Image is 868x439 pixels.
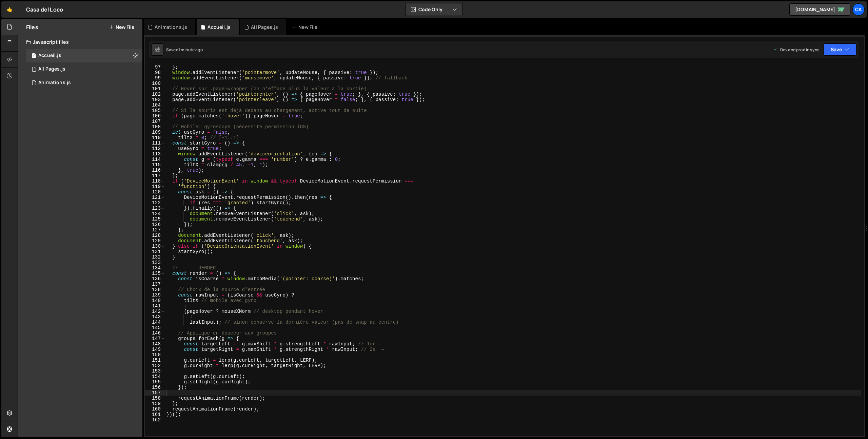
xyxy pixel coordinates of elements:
[26,23,38,31] h2: Files
[145,390,165,396] div: 157
[145,124,165,130] div: 108
[145,336,165,341] div: 147
[38,66,65,72] div: All Pages.js
[145,303,165,309] div: 141
[145,222,165,227] div: 126
[145,92,165,97] div: 102
[145,184,165,189] div: 119
[145,292,165,298] div: 139
[155,24,187,31] div: Animations.js
[145,379,165,385] div: 155
[145,173,165,178] div: 117
[145,178,165,184] div: 118
[145,195,165,200] div: 121
[145,146,165,151] div: 112
[145,97,165,102] div: 103
[145,276,165,282] div: 136
[145,320,165,325] div: 144
[109,24,134,30] button: New File
[145,341,165,347] div: 148
[26,62,142,76] div: 16791/45882.js
[145,396,165,401] div: 158
[251,24,278,31] div: All Pages.js
[145,216,165,222] div: 125
[145,325,165,330] div: 145
[145,406,165,412] div: 160
[145,70,165,75] div: 98
[145,298,165,303] div: 140
[145,265,165,271] div: 134
[145,314,165,320] div: 143
[18,35,142,49] div: Javascript files
[145,363,165,368] div: 152
[32,54,36,59] span: 1
[145,162,165,168] div: 115
[145,113,165,119] div: 106
[145,238,165,244] div: 129
[145,271,165,276] div: 135
[38,80,71,86] div: Animations.js
[145,417,165,423] div: 162
[26,49,142,62] div: 16791/45941.js
[145,211,165,216] div: 124
[406,3,462,16] button: Code Only
[145,249,165,254] div: 131
[145,244,165,249] div: 130
[145,254,165,260] div: 132
[292,24,320,31] div: New File
[145,189,165,195] div: 120
[145,227,165,233] div: 127
[145,75,165,81] div: 99
[145,352,165,358] div: 150
[789,3,850,16] a: [DOMAIN_NAME]
[145,135,165,140] div: 110
[145,385,165,390] div: 156
[852,3,865,16] a: Ca
[145,374,165,379] div: 154
[26,5,63,14] div: Casa del Loco
[145,102,165,108] div: 104
[145,200,165,206] div: 122
[145,233,165,238] div: 128
[145,287,165,292] div: 138
[145,401,165,406] div: 159
[145,64,165,70] div: 97
[26,76,142,90] div: 16791/46000.js
[145,119,165,124] div: 107
[145,368,165,374] div: 153
[166,47,203,53] div: Saved
[145,157,165,162] div: 114
[145,206,165,211] div: 123
[145,130,165,135] div: 109
[1,1,18,18] a: 🤙
[145,108,165,113] div: 105
[773,47,820,53] div: Dev and prod in sync
[145,358,165,363] div: 151
[145,140,165,146] div: 111
[145,168,165,173] div: 116
[145,412,165,417] div: 161
[145,81,165,86] div: 100
[145,347,165,352] div: 149
[178,47,203,53] div: 1 minute ago
[145,86,165,92] div: 101
[145,282,165,287] div: 137
[145,151,165,157] div: 113
[38,53,61,59] div: Accueil.js
[824,43,856,56] button: Save
[145,330,165,336] div: 146
[145,309,165,314] div: 142
[145,260,165,265] div: 133
[208,24,231,31] div: Accueil.js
